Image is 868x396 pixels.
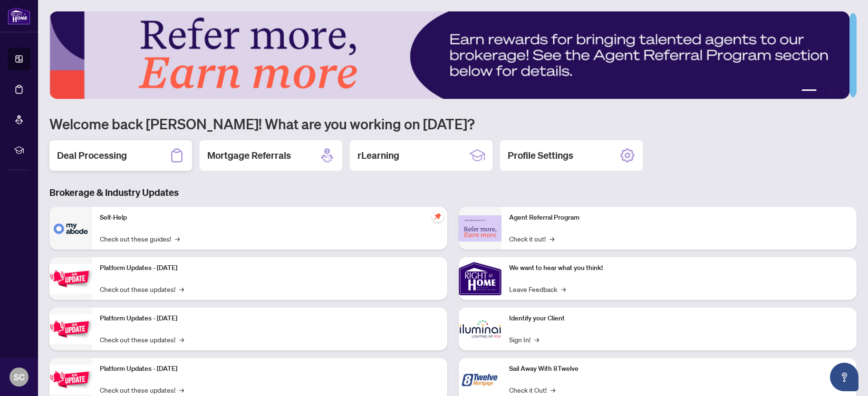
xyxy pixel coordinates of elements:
h2: Mortgage Referrals [207,149,291,162]
img: Self-Help [49,207,92,250]
p: Identify your Client [509,313,849,324]
button: 2 [820,89,824,93]
p: We want to hear what you think! [509,263,849,273]
span: → [175,233,180,244]
span: → [179,284,184,294]
p: Platform Updates - [DATE] [100,364,440,374]
button: 5 [843,89,847,93]
a: Check out these updates!→ [100,334,184,345]
span: → [179,334,184,345]
h2: rLearning [357,149,399,162]
button: Open asap [830,363,858,391]
p: Agent Referral Program [509,212,849,223]
a: Check it out!→ [509,233,554,244]
p: Platform Updates - [DATE] [100,313,440,324]
a: Sign In!→ [509,334,539,345]
h2: Profile Settings [508,149,573,162]
a: Check out these updates!→ [100,385,184,395]
button: 1 [801,89,817,93]
a: Leave Feedback→ [509,284,566,294]
h2: Deal Processing [57,149,127,162]
button: 4 [836,89,839,93]
a: Check out these guides!→ [100,233,180,244]
span: → [550,385,555,395]
img: Platform Updates - July 8, 2025 [49,314,92,344]
p: Sail Away With 8Twelve [509,364,849,374]
button: 3 [828,89,832,93]
h1: Welcome back [PERSON_NAME]! What are you working on [DATE]? [49,115,857,133]
p: Platform Updates - [DATE] [100,263,440,273]
p: Self-Help [100,212,440,223]
a: Check it Out!→ [509,385,555,395]
img: Agent Referral Program [459,215,502,241]
span: pushpin [432,211,444,222]
a: Check out these updates!→ [100,284,184,294]
span: → [534,334,539,345]
span: → [179,385,184,395]
img: Identify your Client [459,308,502,350]
h3: Brokerage & Industry Updates [49,186,857,199]
img: Platform Updates - June 23, 2025 [49,365,92,395]
img: We want to hear what you think! [459,257,502,300]
img: Platform Updates - July 21, 2025 [49,264,92,294]
span: → [550,233,554,244]
span: → [561,284,566,294]
img: logo [8,7,30,25]
img: Slide 0 [49,11,849,99]
span: SC [14,370,25,384]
